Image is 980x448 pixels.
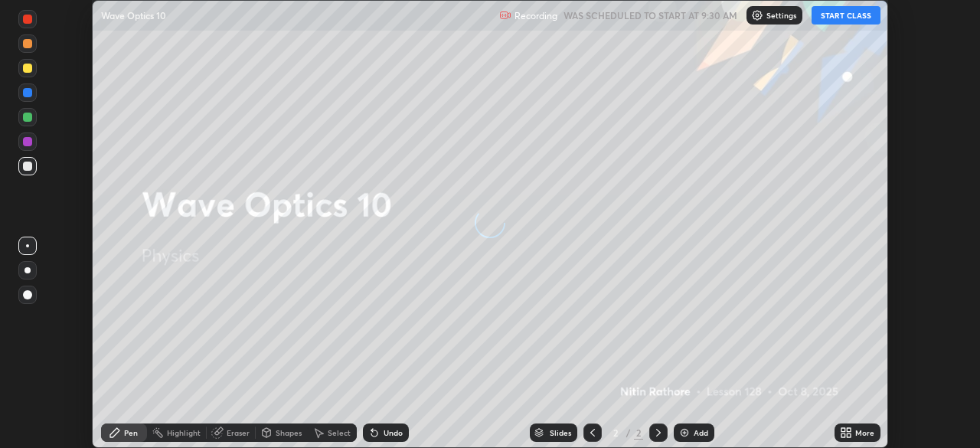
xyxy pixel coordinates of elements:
div: Undo [384,429,403,437]
div: More [855,429,874,437]
p: Recording [514,10,557,21]
div: Shapes [276,429,302,437]
div: Pen [124,429,138,437]
div: Eraser [227,429,250,437]
img: class-settings-icons [751,9,763,21]
h5: WAS SCHEDULED TO START AT 9:30 AM [563,8,737,22]
div: Highlight [167,429,201,437]
div: 2 [608,428,623,437]
img: recording.375f2c34.svg [499,9,511,21]
div: 2 [634,426,643,440]
div: Select [328,429,351,437]
div: Slides [550,429,571,437]
button: START CLASS [812,6,880,25]
p: Wave Optics 10 [101,9,166,21]
p: Settings [766,11,796,19]
div: / [626,428,631,437]
div: Add [694,429,708,437]
img: add-slide-button [678,427,691,439]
